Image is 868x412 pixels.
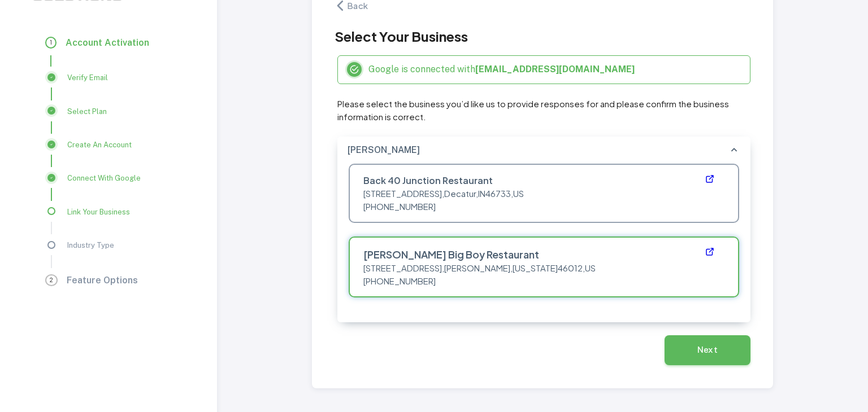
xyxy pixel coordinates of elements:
[45,37,57,49] span: 1
[352,262,724,275] div: [STREET_ADDRESS], [PERSON_NAME], [US_STATE] 46012, US
[337,98,750,123] p: Please select the business you’d like us to provide responses for and please confirm the business...
[368,59,635,80] div: Google is connected with
[67,73,108,84] p: Verify Email
[67,173,141,184] p: Connect With Google
[337,137,750,164] div: [PERSON_NAME]
[352,275,724,288] div: [PHONE_NUMBER]
[67,274,138,287] p: Feature Options
[67,240,114,251] p: Industry Type
[665,335,750,365] button: Next
[67,207,130,218] p: Link Your Business
[352,187,724,200] div: [STREET_ADDRESS], Decatur, IN 46733, US
[66,37,149,50] p: Account Activation
[335,26,468,46] h1: Select Your Business
[67,140,132,151] p: Create An Account
[475,64,635,74] b: [EMAIL_ADDRESS][DOMAIN_NAME]
[352,163,693,187] div: Back 40 Junction Restaurant
[348,143,420,157] p: [PERSON_NAME]
[352,200,724,213] div: [PHONE_NUMBER]
[352,235,693,262] div: [PERSON_NAME] Big Boy Restaurant
[337,164,750,322] div: [PERSON_NAME]
[45,274,58,286] span: 2
[67,107,107,117] p: Select Plan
